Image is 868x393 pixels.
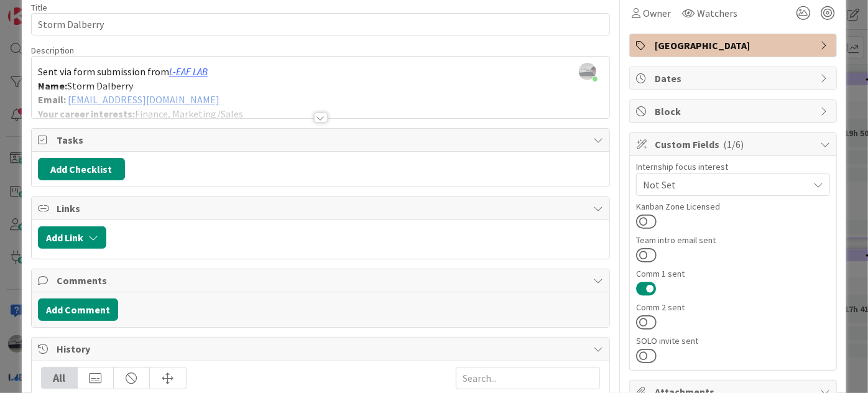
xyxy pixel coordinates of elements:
[67,80,133,92] span: Storm Dalberry
[655,104,814,119] span: Block
[636,303,830,312] div: Comm 2 sent
[57,132,587,147] span: Tasks
[636,162,830,171] div: Internship focus interest
[38,158,125,180] button: Add Checklist
[38,298,118,321] button: Add Comment
[636,269,830,278] div: Comm 1 sent
[38,80,67,92] strong: Name:
[169,65,208,78] a: L-EAF LAB
[57,201,587,216] span: Links
[643,177,808,192] span: Not Set
[655,38,814,53] span: [GEOGRAPHIC_DATA]
[643,6,671,21] span: Owner
[31,45,74,56] span: Description
[38,65,169,78] span: Sent via form submission from
[636,336,830,345] div: SOLO invite sent
[38,226,106,249] button: Add Link
[57,341,587,356] span: History
[31,13,610,35] input: type card name here...
[697,6,737,21] span: Watchers
[636,236,830,244] div: Team intro email sent
[42,368,78,389] div: All
[456,367,600,389] input: Search...
[655,71,814,86] span: Dates
[636,202,830,211] div: Kanban Zone Licensed
[655,137,814,152] span: Custom Fields
[31,2,47,13] label: Title
[57,273,587,288] span: Comments
[723,138,744,150] span: ( 1/6 )
[579,63,596,80] img: jIClQ55mJEe4la83176FWmfCkxn1SgSj.jpg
